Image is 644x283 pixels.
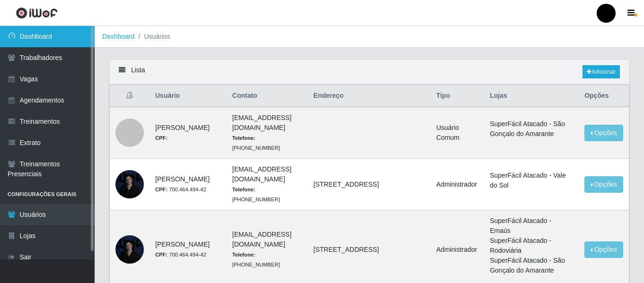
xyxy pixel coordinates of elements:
[155,252,168,257] strong: CPF:
[150,107,227,159] td: [PERSON_NAME]
[232,135,280,151] small: [PHONE_NUMBER]
[155,135,168,141] strong: CPF:
[227,159,308,210] td: [EMAIL_ADDRESS][DOMAIN_NAME]
[431,107,484,159] td: Usuário Comum
[584,125,623,141] button: Opções
[232,252,280,267] small: [PHONE_NUMBER]
[95,26,644,48] nav: breadcrumb
[232,187,256,192] strong: Telefone:
[490,216,573,236] li: SuperFácil Atacado - Emaús
[109,60,629,85] div: Lista
[490,256,573,275] li: SuperFácil Atacado - São Gonçalo do Amarante
[232,187,280,202] small: [PHONE_NUMBER]
[484,85,579,107] th: Lojas
[155,252,206,257] small: 700.464.494-42
[16,7,58,19] img: CoreUI Logo
[431,159,484,210] td: Administrador
[584,176,623,193] button: Opções
[155,187,168,192] strong: CPF:
[490,119,573,139] li: SuperFácil Atacado - São Gonçalo do Amarante
[232,135,256,141] strong: Telefone:
[150,85,227,107] th: Usuário
[308,85,431,107] th: Endereço
[584,241,623,258] button: Opções
[579,85,629,107] th: Opções
[490,236,573,256] li: SuperFácil Atacado - Rodoviária
[135,32,170,42] li: Usuários
[582,65,620,78] a: Adicionar
[490,171,573,190] li: SuperFácil Atacado - Vale do Sol
[227,107,308,159] td: [EMAIL_ADDRESS][DOMAIN_NAME]
[308,159,431,210] td: [STREET_ADDRESS]
[227,85,308,107] th: Contato
[102,33,135,40] a: Dashboard
[155,187,206,192] small: 700.464.494-42
[431,85,484,107] th: Tipo
[150,159,227,210] td: [PERSON_NAME]
[232,252,256,257] strong: Telefone:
